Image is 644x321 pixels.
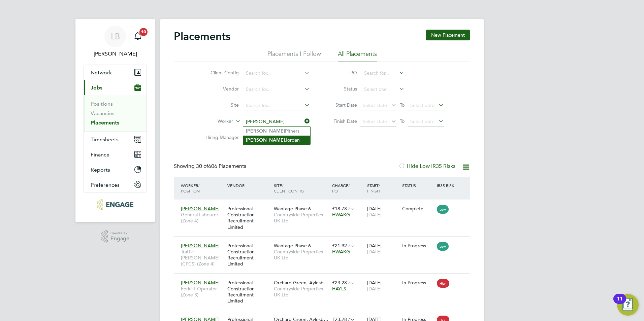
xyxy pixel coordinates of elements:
[244,69,310,78] input: Search for...
[179,202,470,208] a: [PERSON_NAME]General Labourer (Zone 4)Professional Construction Recruitment LimitedWantage Phase ...
[348,280,354,285] span: / hr
[332,286,346,292] span: HAYLS
[139,28,148,36] span: 10
[365,239,400,258] div: [DATE]
[246,137,285,143] b: [PERSON_NAME]
[410,102,434,108] span: Select date
[367,212,382,218] span: [DATE]
[84,147,147,162] button: Finance
[194,118,233,125] label: Worker
[274,249,329,261] span: Countryside Properties UK Ltd
[91,119,119,126] a: Placements
[398,163,455,170] label: Hide Low IR35 Risks
[437,242,449,251] span: Low
[267,50,321,62] li: Placements I Follow
[196,163,208,170] span: 30 of
[338,50,377,62] li: All Placements
[226,202,272,234] div: Professional Construction Recruitment Limited
[84,50,147,58] span: Lauren Bowron
[179,179,226,197] div: Worker
[174,30,230,43] h2: Placements
[91,69,112,76] span: Network
[332,249,350,255] span: HWAKG
[274,183,304,193] span: / Client Config
[226,179,272,191] div: Vendor
[84,26,147,58] a: LB[PERSON_NAME]
[243,127,310,136] li: Pithers
[332,212,350,218] span: HWAKG
[84,177,147,192] button: Preferences
[181,206,220,212] span: [PERSON_NAME]
[200,86,239,92] label: Vendor
[272,179,330,197] div: Site
[617,294,639,316] button: Open Resource Center, 11 new notifications
[362,85,405,94] input: Select one
[110,236,129,242] span: Engage
[348,243,354,248] span: / hr
[111,32,120,41] span: LB
[181,183,200,193] span: / Position
[367,249,382,255] span: [DATE]
[97,199,133,210] img: pcrnet-logo-retina.png
[274,206,311,212] span: Wantage Phase 6
[181,212,224,224] span: General Labourer (Zone 4)
[91,136,119,143] span: Timesheets
[327,118,357,124] label: Finish Date
[274,212,329,224] span: Countryside Properties UK Ltd
[274,243,311,249] span: Wantage Phase 6
[330,179,365,197] div: Charge
[91,110,115,116] a: Vacancies
[363,118,387,124] span: Select date
[402,243,434,249] div: In Progress
[437,205,449,214] span: Low
[332,280,347,286] span: £23.28
[91,84,102,91] span: Jobs
[196,163,246,170] span: 606 Placements
[327,102,357,108] label: Start Date
[332,183,350,193] span: / PO
[398,117,407,126] span: To
[367,286,382,292] span: [DATE]
[84,199,147,210] a: Go to home page
[398,101,407,109] span: To
[327,86,357,92] label: Status
[365,276,400,295] div: [DATE]
[181,243,220,249] span: [PERSON_NAME]
[101,230,130,243] a: Powered byEngage
[84,80,147,95] button: Jobs
[437,279,449,288] span: High
[274,286,329,298] span: Countryside Properties UK Ltd
[400,179,436,191] div: Status
[226,239,272,271] div: Professional Construction Recruitment Limited
[274,280,328,286] span: Orchard Green, Aylesb…
[181,286,224,298] span: Forklift Operator (Zone 3)
[244,85,310,94] input: Search for...
[367,183,380,193] span: / Finish
[91,101,113,107] a: Positions
[179,313,470,318] a: [PERSON_NAME]Forklift Operator (Zone 3)Professional Construction Recruitment LimitedOrchard Green...
[226,276,272,308] div: Professional Construction Recruitment Limited
[84,95,147,132] div: Jobs
[402,206,434,212] div: Complete
[243,136,310,145] li: Jordan
[110,230,129,236] span: Powered by
[200,70,239,76] label: Client Config
[365,179,400,197] div: Start
[84,162,147,177] button: Reports
[246,128,285,134] b: [PERSON_NAME]
[131,26,144,47] a: 10
[174,163,248,170] div: Showing
[75,19,155,222] nav: Main navigation
[244,117,310,127] input: Search for...
[179,276,470,282] a: [PERSON_NAME]Forklift Operator (Zone 3)Professional Construction Recruitment LimitedOrchard Green...
[200,134,239,140] label: Hiring Manager
[327,70,357,76] label: PO
[617,299,623,308] div: 11
[348,206,354,211] span: / hr
[181,249,224,267] span: Traffic [PERSON_NAME] (CPCS) (Zone 4)
[179,239,470,245] a: [PERSON_NAME]Traffic [PERSON_NAME] (CPCS) (Zone 4)Professional Construction Recruitment LimitedWa...
[402,280,434,286] div: In Progress
[91,151,109,158] span: Finance
[426,30,470,40] button: New Placement
[332,206,347,212] span: £18.78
